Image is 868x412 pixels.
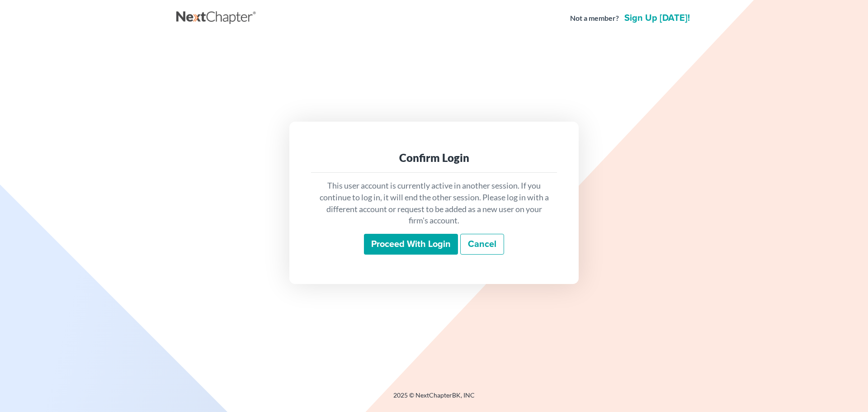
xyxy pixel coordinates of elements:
[364,234,458,255] input: Proceed with login
[176,391,692,407] div: 2025 © NextChapterBK, INC
[318,180,550,227] p: This user account is currently active in another session. If you continue to log in, it will end ...
[460,234,504,255] a: Cancel
[570,13,619,24] strong: Not a member?
[623,14,692,23] a: Sign up [DATE]!
[318,151,550,165] div: Confirm Login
